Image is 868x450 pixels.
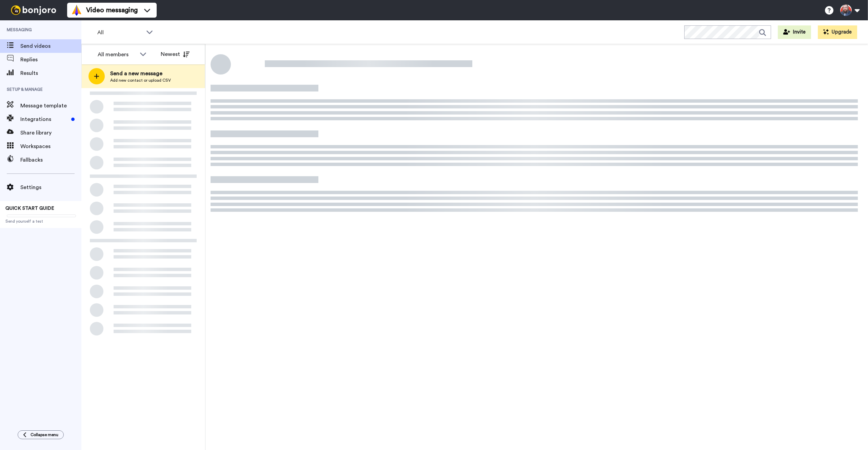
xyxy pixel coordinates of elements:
button: Upgrade [818,25,857,39]
span: Video messaging [86,5,138,15]
img: bj-logo-header-white.svg [8,5,59,15]
div: All members [98,50,136,59]
span: Send a new message [110,69,171,78]
span: Replies [20,56,81,64]
span: Message template [20,102,81,110]
span: Fallbacks [20,156,81,164]
span: Send videos [20,42,81,50]
img: vm-color.svg [71,5,82,16]
span: Send yourself a test [5,219,76,224]
span: Workspaces [20,142,81,150]
span: All [97,28,143,37]
span: Results [20,69,81,77]
span: Integrations [20,115,68,123]
span: Share library [20,129,81,137]
span: Collapse menu [31,432,58,437]
span: Add new contact or upload CSV [110,78,171,83]
button: Newest [156,47,195,61]
span: QUICK START GUIDE [5,206,54,211]
button: Collapse menu [18,430,64,439]
button: Invite [778,25,811,39]
span: Settings [20,183,81,191]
